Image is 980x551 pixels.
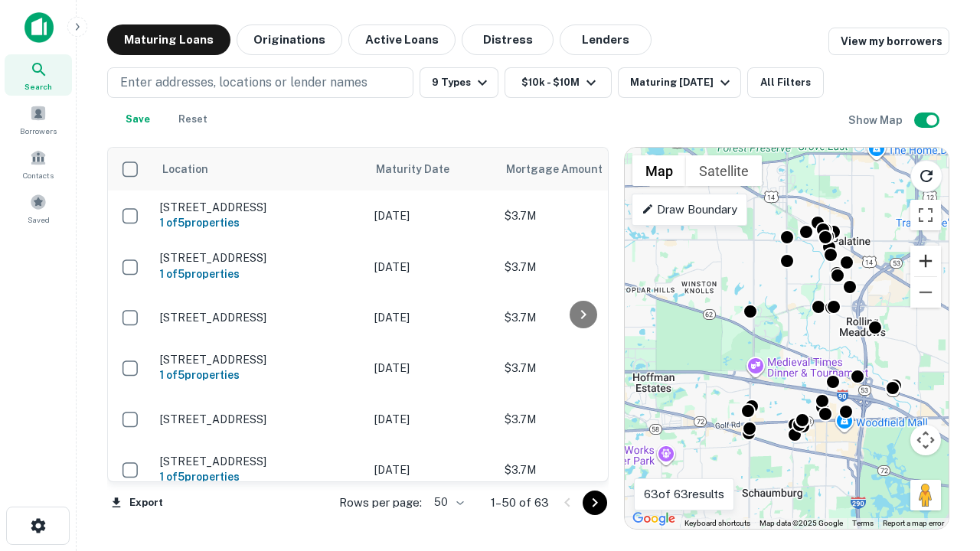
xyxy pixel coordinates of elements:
p: [STREET_ADDRESS] [160,353,359,367]
button: Active Loans [348,24,456,55]
button: Go to next page [583,491,607,515]
p: $3.7M [505,309,658,326]
h6: 1 of 5 properties [160,214,359,231]
button: 9 Types [420,67,498,98]
span: Search [24,80,52,93]
button: $10k - $10M [505,67,612,98]
button: Zoom out [910,277,941,308]
a: Borrowers [5,99,72,140]
div: 50 [428,491,466,514]
a: Saved [5,187,72,229]
p: $3.7M [505,259,658,275]
span: Mortgage Amount [506,160,622,178]
p: 1–50 of 63 [491,494,549,512]
img: capitalize-icon.png [24,12,54,43]
a: Search [5,54,72,96]
span: Maturity Date [376,160,469,178]
a: Contacts [5,143,72,184]
button: Map camera controls [910,425,941,455]
button: Show satellite imagery [686,155,762,186]
img: Google [629,509,679,529]
th: Location [152,148,367,191]
button: Toggle fullscreen view [910,200,941,230]
p: [STREET_ADDRESS] [160,455,359,468]
p: [STREET_ADDRESS] [160,201,359,214]
span: Contacts [23,169,54,181]
button: Show street map [632,155,686,186]
p: $3.7M [505,461,658,478]
span: Saved [28,214,50,226]
button: Maturing Loans [107,24,230,55]
div: 0 0 [625,148,949,529]
a: Report a map error [883,519,944,527]
h6: 1 of 5 properties [160,468,359,485]
p: [DATE] [374,259,489,275]
h6: 1 of 5 properties [160,367,359,383]
iframe: Chat Widget [903,429,980,502]
p: 63 of 63 results [644,485,724,504]
span: Map data ©2025 Google [759,519,843,527]
span: Location [162,160,208,178]
th: Mortgage Amount [497,148,665,191]
button: Zoom in [910,246,941,276]
button: Originations [237,24,342,55]
button: Save your search to get updates of matches that match your search criteria. [113,104,162,135]
button: All Filters [747,67,824,98]
p: Draw Boundary [642,201,737,219]
p: Enter addresses, locations or lender names [120,73,367,92]
p: Rows per page: [339,494,422,512]
p: [DATE] [374,461,489,478]
h6: Show Map [848,112,905,129]
p: $3.7M [505,207,658,224]
p: [STREET_ADDRESS] [160,251,359,265]
p: [DATE] [374,411,489,428]
p: [DATE] [374,360,489,377]
a: Open this area in Google Maps (opens a new window) [629,509,679,529]
button: Lenders [560,24,652,55]
a: View my borrowers [828,28,949,55]
p: [STREET_ADDRESS] [160,412,359,426]
button: Keyboard shortcuts [684,518,750,529]
h6: 1 of 5 properties [160,266,359,282]
span: Borrowers [20,125,57,137]
p: [DATE] [374,207,489,224]
p: [DATE] [374,309,489,326]
button: Enter addresses, locations or lender names [107,67,413,98]
button: Reset [168,104,217,135]
button: Maturing [DATE] [618,67,741,98]
div: Maturing [DATE] [630,73,734,92]
p: $3.7M [505,360,658,377]
th: Maturity Date [367,148,497,191]
p: $3.7M [505,411,658,428]
button: Distress [462,24,554,55]
button: Export [107,491,167,514]
a: Terms (opens in new tab) [852,519,874,527]
button: Reload search area [910,160,942,192]
p: [STREET_ADDRESS] [160,311,359,324]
